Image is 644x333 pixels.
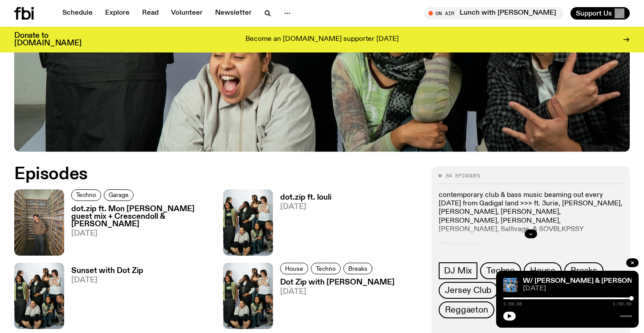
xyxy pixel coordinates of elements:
button: Support Us [571,7,630,20]
span: [DATE] [280,288,395,296]
a: Volunteer [166,7,208,20]
a: Newsletter [210,7,257,20]
button: On AirLunch with [PERSON_NAME] [424,7,563,20]
span: Support Us [576,9,612,17]
span: [DATE] [280,203,331,211]
a: DJ Mix [439,262,477,279]
a: Garage [104,189,134,201]
a: Jersey Club [439,282,498,299]
span: Jersey Club [445,285,492,295]
span: Breaks [348,265,367,272]
a: Reggaeton [439,301,494,318]
span: [DATE] [71,230,212,237]
h3: Dot Zip with [PERSON_NAME] [280,279,395,286]
a: House [280,263,308,274]
span: Garage [109,192,129,198]
span: Techno [316,265,336,272]
a: dot.zip ft. louli[DATE] [273,194,331,256]
span: Techno [486,266,515,276]
p: contemporary club & bass music beaming out every [DATE] from Gadigal land >>> ft. 3urie, [PERSON_... [439,191,623,234]
span: 1:59:56 [503,302,522,306]
h3: dot.zip ft. Mon [PERSON_NAME] guest mix + Crescendoll & [PERSON_NAME] [71,205,212,228]
h3: Donate to [DOMAIN_NAME] [14,32,82,47]
span: [DATE] [523,285,632,292]
a: Breaks [564,262,603,279]
span: 84 episodes [446,173,480,178]
span: [DATE] [71,277,143,284]
a: Sunset with Dot Zip[DATE] [64,267,143,329]
a: Breaks [343,263,372,274]
a: Dot Zip with [PERSON_NAME][DATE] [273,279,395,329]
a: Schedule [57,7,98,20]
span: 1:59:59 [613,302,632,306]
h2: Episodes [14,166,421,182]
span: Breaks [571,266,597,276]
span: House [285,265,303,272]
span: Techno [76,192,96,198]
h3: Sunset with Dot Zip [71,267,143,275]
a: Techno [71,189,101,201]
a: Techno [311,263,341,274]
a: dot.zip ft. Mon [PERSON_NAME] guest mix + Crescendoll & [PERSON_NAME][DATE] [64,205,212,256]
a: Techno [480,262,521,279]
a: House [524,262,562,279]
h3: dot.zip ft. louli [280,194,331,201]
p: Become an [DOMAIN_NAME] supporter [DATE] [245,36,399,44]
a: Read [137,7,164,20]
a: Explore [100,7,135,20]
span: Reggaeton [445,305,488,315]
span: House [530,266,555,276]
span: DJ Mix [444,266,472,276]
